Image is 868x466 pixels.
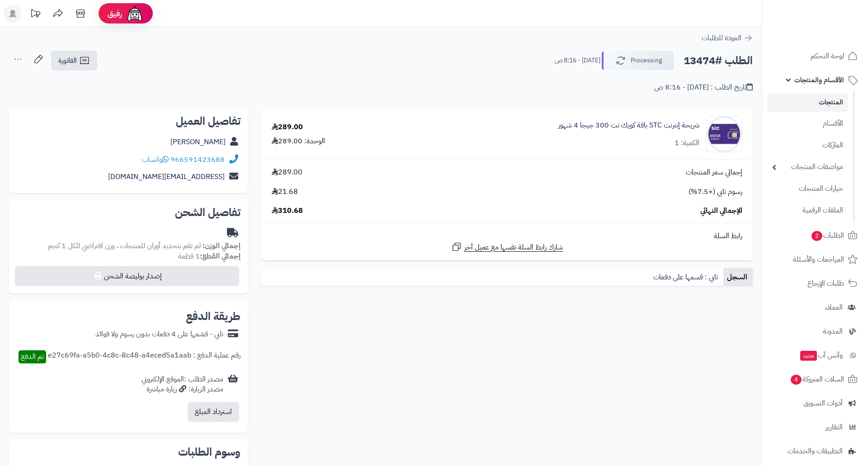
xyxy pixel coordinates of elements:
h2: الطلب #13474 [684,52,753,70]
a: السجل [723,268,753,286]
a: [EMAIL_ADDRESS][DOMAIN_NAME] [108,171,225,182]
a: العودة للطلبات [702,33,753,43]
a: [PERSON_NAME] [170,137,226,147]
span: العودة للطلبات [702,33,741,43]
a: المراجعات والأسئلة [768,249,863,270]
h2: طريقة الدفع [186,311,241,322]
a: المدونة [768,320,863,342]
a: التطبيقات والخدمات [768,440,863,462]
img: 1737809780-photo_5796560422315345810_y-90x90.jpg [707,116,742,152]
button: Processing [602,51,674,70]
a: شريحة إنترنت STC باقة كويك نت 300 جيجا 4 شهور [558,120,699,131]
span: 310.68 [272,206,303,216]
a: خيارات المنتجات [768,179,848,198]
span: وآتس آب [799,349,843,362]
a: المنتجات [768,93,848,112]
span: العملاء [825,301,843,314]
img: logo-2.png [807,25,859,44]
span: لوحة التحكم [811,50,844,62]
a: 966591423688 [170,154,225,165]
span: لم تقم بتحديد أوزان للمنتجات ، وزن افتراضي للكل 1 كجم [48,240,201,251]
div: 289.00 [272,122,303,132]
a: واتساب [142,154,169,165]
a: الأقسام [768,114,848,133]
a: مواصفات المنتجات [768,157,848,177]
div: مصدر الطلب :الموقع الإلكتروني [142,374,223,395]
span: 289.00 [272,167,302,178]
div: رابط السلة [265,231,749,241]
div: رقم عملية الدفع : e27c69fa-a5b0-4c8c-8c48-a4eced5a1aab [48,350,241,363]
button: إصدار بوليصة الشحن [15,266,239,286]
span: المدونة [823,325,843,338]
a: وآتس آبجديد [768,344,863,366]
div: تابي - قسّمها على 4 دفعات بدون رسوم ولا فوائد [95,329,223,339]
span: الأقسام والمنتجات [794,74,844,86]
span: أدوات التسويق [803,397,843,410]
span: إجمالي سعر المنتجات [686,167,742,178]
a: تحديثات المنصة [24,5,47,25]
span: السلات المتروكة [790,373,844,386]
a: الفاتورة [51,51,97,71]
div: تاريخ الطلب : [DATE] - 8:16 ص [654,82,753,93]
strong: إجمالي القطع: [200,251,241,262]
img: ai-face.png [126,5,144,23]
a: لوحة التحكم [768,45,863,67]
span: شارك رابط السلة نفسها مع عميل آخر [464,242,563,253]
span: طلبات الإرجاع [807,277,844,290]
span: الطلبات [811,229,844,242]
a: الطلبات2 [768,225,863,246]
a: أدوات التسويق [768,392,863,414]
span: 2 [811,231,822,241]
div: الوحدة: 289.00 [272,136,325,146]
small: [DATE] - 8:16 ص [555,56,600,65]
a: الملفات الرقمية [768,201,848,220]
button: استرداد المبلغ [188,402,239,422]
span: تم الدفع [21,351,44,362]
a: طلبات الإرجاع [768,273,863,294]
strong: إجمالي الوزن: [203,240,241,251]
a: السلات المتروكة4 [768,368,863,390]
span: المراجعات والأسئلة [793,253,844,266]
small: 1 قطعة [178,251,241,262]
a: الماركات [768,136,848,155]
span: الإجمالي النهائي [700,206,742,216]
h2: تفاصيل العميل [16,116,241,127]
span: 4 [791,375,802,385]
span: التقارير [826,421,843,433]
div: مصدر الزيارة: زيارة مباشرة [142,384,223,395]
span: التطبيقات والخدمات [788,445,843,457]
span: جديد [800,351,817,361]
span: رفيق [108,8,122,19]
span: الفاتورة [58,55,77,66]
span: رسوم تابي (+7.5%) [689,187,742,197]
span: 21.68 [272,187,298,197]
a: العملاء [768,297,863,318]
h2: وسوم الطلبات [16,447,241,457]
div: الكمية: 1 [675,138,699,148]
a: التقارير [768,416,863,438]
a: شارك رابط السلة نفسها مع عميل آخر [451,241,563,253]
a: تابي : قسمها على دفعات [650,268,723,286]
h2: تفاصيل الشحن [16,207,241,218]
